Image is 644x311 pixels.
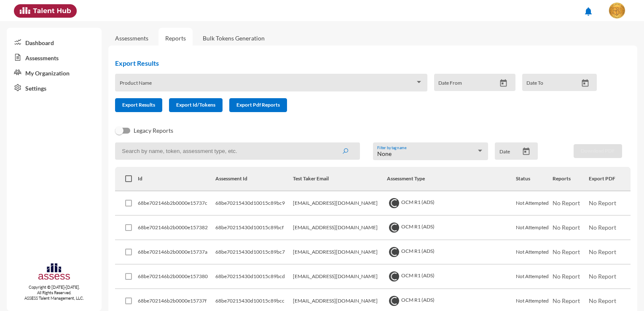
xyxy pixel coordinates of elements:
span: No Report [589,273,616,280]
a: Bulk Tokens Generation [196,28,271,48]
td: 68be702146b2b0000e157380 [138,265,215,289]
button: Export Pdf Reports [229,98,287,112]
span: Export Results [122,102,155,108]
td: OCM R1 (ADS) [387,216,516,240]
button: Download PDF [574,144,622,158]
h2: Export Results [115,59,604,67]
th: Test Taker Email [293,167,387,191]
a: Dashboard [7,35,102,50]
td: 68be70215430d10015c89bcf [215,216,293,240]
span: No Report [553,248,580,255]
button: Open calendar [496,79,511,88]
th: Reports [553,167,589,191]
td: [EMAIL_ADDRESS][DOMAIN_NAME] [293,265,387,289]
span: Legacy Reports [134,126,173,136]
td: [EMAIL_ADDRESS][DOMAIN_NAME] [293,216,387,240]
td: OCM R1 (ADS) [387,191,516,216]
span: No Report [589,248,616,255]
td: 68be702146b2b0000e157382 [138,216,215,240]
a: My Organization [7,65,102,80]
td: OCM R1 (ADS) [387,240,516,265]
td: [EMAIL_ADDRESS][DOMAIN_NAME] [293,191,387,216]
mat-icon: notifications [583,6,593,16]
button: Open calendar [519,147,534,156]
span: No Report [553,273,580,280]
span: None [377,150,392,157]
button: Export Results [115,98,162,112]
td: 68be70215430d10015c89bc9 [215,191,293,216]
span: No Report [589,199,616,206]
td: 68be702146b2b0000e15737c [138,191,215,216]
span: No Report [589,224,616,231]
td: 68be70215430d10015c89bc7 [215,240,293,265]
td: [EMAIL_ADDRESS][DOMAIN_NAME] [293,240,387,265]
a: Settings [7,80,102,95]
a: Assessments [7,50,102,65]
span: Export Pdf Reports [236,102,280,108]
th: Status [516,167,553,191]
td: Not Attempted [516,265,553,289]
th: Assessment Id [215,167,293,191]
span: Download PDF [581,147,615,154]
button: Open calendar [578,79,593,88]
input: Search by name, token, assessment type, etc. [115,142,360,160]
th: Assessment Type [387,167,516,191]
span: Export Id/Tokens [176,102,215,108]
span: No Report [589,297,616,304]
td: OCM R1 (ADS) [387,265,516,289]
td: Not Attempted [516,216,553,240]
td: Not Attempted [516,240,553,265]
span: No Report [553,224,580,231]
a: Assessments [115,35,148,42]
td: Not Attempted [516,191,553,216]
td: 68be70215430d10015c89bcd [215,265,293,289]
img: assesscompany-logo.png [38,262,71,283]
span: No Report [553,297,580,304]
span: No Report [553,199,580,206]
th: Export PDF [589,167,631,191]
th: Id [138,167,215,191]
a: Reports [158,28,193,48]
td: 68be702146b2b0000e15737a [138,240,215,265]
p: Copyright © [DATE]-[DATE]. All Rights Reserved. ASSESS Talent Management, LLC. [7,284,102,301]
button: Export Id/Tokens [169,98,223,112]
